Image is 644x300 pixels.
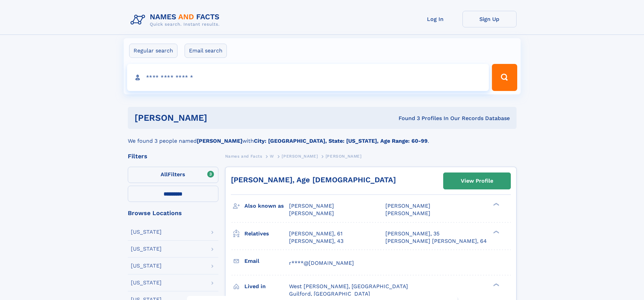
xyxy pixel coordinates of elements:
[135,114,303,122] h1: [PERSON_NAME]
[244,281,289,292] h3: Lived in
[385,230,439,237] a: [PERSON_NAME], 35
[127,64,489,91] input: search input
[408,11,462,27] a: Log In
[244,255,289,267] h3: Email
[385,203,430,209] span: [PERSON_NAME]
[131,280,162,285] div: [US_STATE]
[231,176,396,184] a: [PERSON_NAME], Age [DEMOGRAPHIC_DATA]
[128,167,218,183] label: Filters
[161,171,168,178] span: All
[289,283,408,290] span: West [PERSON_NAME], [GEOGRAPHIC_DATA]
[326,154,362,159] span: [PERSON_NAME]
[492,282,500,287] div: ❯
[270,154,274,159] span: W
[197,138,242,144] b: [PERSON_NAME]
[492,64,517,91] button: Search Button
[385,237,487,245] a: [PERSON_NAME] [PERSON_NAME], 64
[185,44,227,58] label: Email search
[128,210,218,216] div: Browse Locations
[128,153,218,159] div: Filters
[492,202,500,207] div: ❯
[462,11,517,27] a: Sign Up
[225,152,262,160] a: Names and Facts
[289,203,334,209] span: [PERSON_NAME]
[289,210,334,216] span: [PERSON_NAME]
[131,229,162,235] div: [US_STATE]
[131,263,162,269] div: [US_STATE]
[282,152,318,160] a: [PERSON_NAME]
[282,154,318,159] span: [PERSON_NAME]
[128,11,225,29] img: Logo Names and Facts
[289,230,342,237] a: [PERSON_NAME], 61
[289,291,370,297] span: Guilford, [GEOGRAPHIC_DATA]
[303,115,510,122] div: Found 3 Profiles In Our Records Database
[461,173,493,189] div: View Profile
[254,138,428,144] b: City: [GEOGRAPHIC_DATA], State: [US_STATE], Age Range: 60-99
[244,228,289,239] h3: Relatives
[270,152,274,160] a: W
[129,44,177,58] label: Regular search
[444,173,510,189] a: View Profile
[244,200,289,212] h3: Also known as
[128,129,517,145] div: We found 3 people named with .
[385,210,430,216] span: [PERSON_NAME]
[492,230,500,234] div: ❯
[289,237,343,245] a: [PERSON_NAME], 43
[131,246,162,252] div: [US_STATE]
